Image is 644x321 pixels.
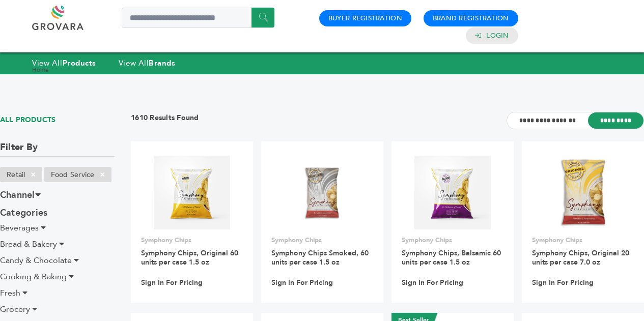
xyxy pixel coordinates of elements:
a: View All Products [56,66,108,74]
input: Search a product or brand... [122,8,274,28]
li: Food Service [44,167,111,182]
a: Login [486,31,509,40]
span: × [25,168,42,181]
a: Sign In For Pricing [141,278,203,287]
span: × [94,168,111,181]
a: Buyer Registration [328,14,402,23]
span: > [50,66,54,74]
img: Symphony Chips Smoked, 60 units per case 1.5 oz [286,156,359,229]
p: Symphony Chips [402,236,503,245]
p: Symphony Chips [271,236,373,245]
img: Symphony Chips, Balsamic 60 units per case 1.5 oz [414,156,491,229]
a: Sign In For Pricing [402,278,463,287]
a: Brand Registration [433,14,509,23]
a: Symphony Chips Smoked, 60 units per case 1.5 oz [271,248,369,267]
a: Sign In For Pricing [271,278,333,287]
img: Symphony Chips, Original 60 units per case 1.5 oz [154,156,231,229]
a: Symphony Chips, Original 20 units per case 7.0 oz [532,248,629,267]
h3: 1610 Results Found [131,113,199,129]
a: Home [32,66,49,74]
img: Symphony Chips, Original 20 units per case 7.0 oz [558,156,607,229]
p: Symphony Chips [532,236,634,245]
a: Sign In For Pricing [532,278,594,287]
p: Symphony Chips [141,236,243,245]
a: Symphony Chips, Balsamic 60 units per case 1.5 oz [402,248,501,267]
a: Symphony Chips, Original 60 units per case 1.5 oz [141,248,238,267]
